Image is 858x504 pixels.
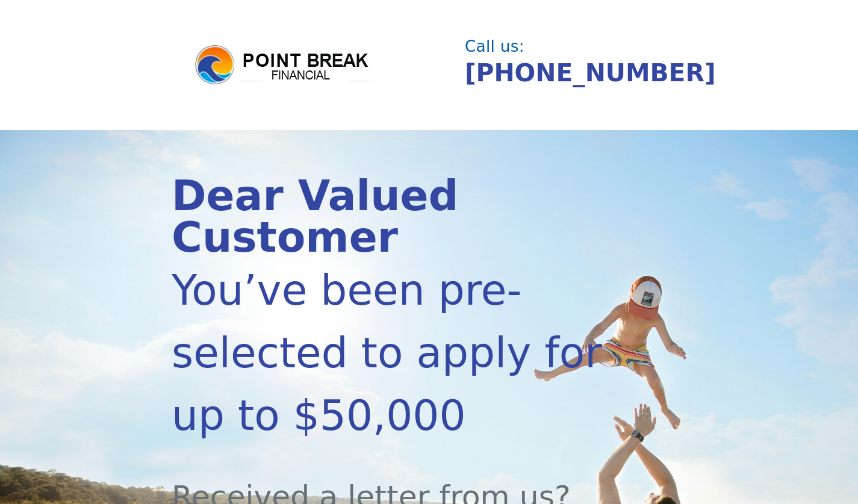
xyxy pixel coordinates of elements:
div: Call us: [465,39,679,54]
a: [PHONE_NUMBER] [465,58,716,87]
img: logo.png [193,43,374,87]
div: Dear Valued Customer [172,175,609,259]
div: You’ve been pre-selected to apply for up to $50,000 [172,259,609,447]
